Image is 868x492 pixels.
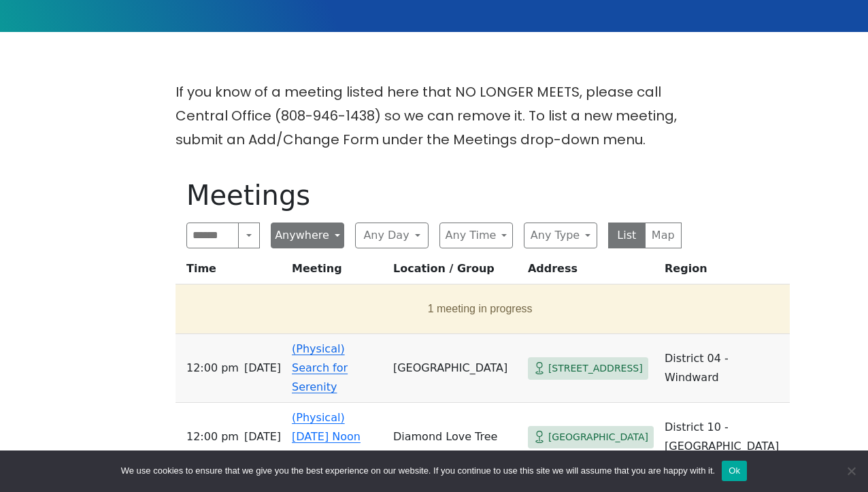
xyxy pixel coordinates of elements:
span: We use cookies to ensure that we give you the best experience on our website. If you continue to ... [121,464,715,478]
td: District 10 - [GEOGRAPHIC_DATA] [659,403,790,472]
td: Diamond Love Tree [388,403,522,472]
button: Any Time [439,223,513,248]
td: [GEOGRAPHIC_DATA] [388,334,522,403]
button: Map [645,223,682,248]
button: Any Day [355,223,429,248]
span: No [844,464,858,478]
h1: Meetings [186,179,682,212]
th: Address [522,259,659,284]
button: List [608,223,646,248]
th: Time [176,259,286,284]
button: Search [238,223,260,248]
span: 12:00 PM [186,359,239,378]
button: 1 meeting in progress [181,290,779,328]
button: Ok [722,461,747,481]
span: [DATE] [244,359,281,378]
span: [GEOGRAPHIC_DATA] [548,429,648,446]
td: District 04 - Windward [659,334,790,403]
th: Region [659,259,790,284]
input: Search [186,223,239,248]
p: If you know of a meeting listed here that NO LONGER MEETS, please call Central Office (808-946-14... [176,80,692,152]
th: Location / Group [388,259,522,284]
a: (Physical) [DATE] Noon Grapevine [292,411,361,462]
span: [STREET_ADDRESS] [548,360,643,377]
a: (Physical) Search for Serenity [292,342,348,393]
button: Anywhere [271,223,344,248]
span: 12:00 PM [186,427,239,446]
span: [DATE] [244,427,281,446]
button: Any Type [524,223,597,248]
th: Meeting [286,259,388,284]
